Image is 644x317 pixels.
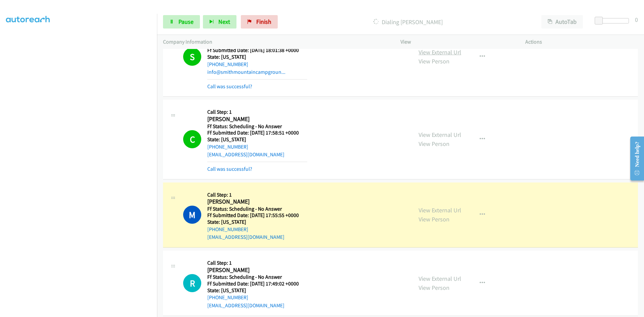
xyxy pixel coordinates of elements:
a: [PHONE_NUMBER] [207,226,248,232]
a: [PHONE_NUMBER] [207,144,248,150]
h5: State: [US_STATE] [207,287,307,294]
a: [EMAIL_ADDRESS][DOMAIN_NAME] [207,151,284,158]
button: Next [203,15,236,29]
div: 0 [635,15,638,24]
h2: [PERSON_NAME] [207,198,307,206]
a: View External Url [419,48,461,56]
h5: State: [US_STATE] [207,219,307,225]
h2: [PERSON_NAME] [207,266,307,274]
p: View [400,38,513,46]
a: View External Url [419,131,461,139]
h1: R [183,274,201,292]
h5: Ff Status: Scheduling - No Answer [207,274,307,280]
a: [PHONE_NUMBER] [207,294,248,301]
a: [EMAIL_ADDRESS][DOMAIN_NAME] [207,234,284,240]
a: View Person [419,140,449,148]
a: View Person [419,57,449,65]
h1: M [183,206,201,224]
h5: State: [US_STATE] [207,136,307,143]
span: Next [218,18,230,25]
h5: Ff Submitted Date: [DATE] 17:58:51 +0000 [207,129,307,136]
a: [EMAIL_ADDRESS][DOMAIN_NAME] [207,302,284,309]
h2: [PERSON_NAME] [207,115,307,123]
h5: Ff Submitted Date: [DATE] 17:55:55 +0000 [207,212,307,219]
a: Pause [163,15,200,29]
a: [PHONE_NUMBER] [207,61,248,67]
h5: Ff Status: Scheduling - No Answer [207,123,307,130]
h5: Call Step: 1 [207,260,307,266]
iframe: Resource Center [625,132,644,185]
h5: Ff Submitted Date: [DATE] 18:01:38 +0000 [207,47,307,54]
h5: Call Step: 1 [207,192,307,198]
p: Company Information [163,38,388,46]
p: Actions [525,38,638,46]
a: View Person [419,215,449,223]
p: Dialing [PERSON_NAME] [287,17,529,27]
a: View External Url [419,275,461,282]
a: Finish [241,15,278,29]
h1: S [183,48,201,66]
h5: Ff Submitted Date: [DATE] 17:49:02 +0000 [207,280,307,287]
h5: Call Step: 1 [207,109,307,115]
h5: Ff Status: Scheduling - No Answer [207,206,307,212]
span: Pause [178,18,194,25]
a: info@smithmountaincampgroun... [207,69,285,75]
h5: State: [US_STATE] [207,54,307,60]
div: Delay between calls (in seconds) [598,18,629,23]
span: Finish [256,18,271,25]
a: Call was successful? [207,166,252,172]
a: Call was successful? [207,83,252,90]
a: View External Url [419,206,461,214]
button: AutoTab [541,15,583,29]
h1: C [183,130,201,148]
a: View Person [419,284,449,292]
